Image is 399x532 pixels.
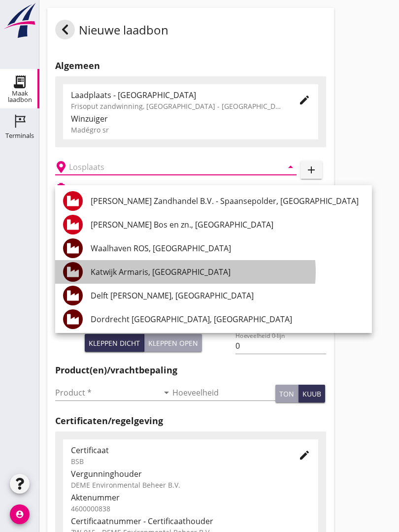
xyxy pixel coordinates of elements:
div: kuub [302,389,321,399]
input: Hoeveelheid 0-lijn [235,338,326,354]
div: Terminals [5,133,34,139]
div: Katwijk Armaris, [GEOGRAPHIC_DATA] [91,266,364,278]
div: [PERSON_NAME] Bos en zn., [GEOGRAPHIC_DATA] [91,219,364,231]
h2: Beladen vaartuig [71,183,121,192]
div: Certificaatnummer - Certificaathouder [71,515,310,527]
input: Losplaats [69,159,269,175]
div: Dordrecht [GEOGRAPHIC_DATA], [GEOGRAPHIC_DATA] [91,313,364,325]
div: Delft [PERSON_NAME], [GEOGRAPHIC_DATA] [91,290,364,301]
div: Frisoput zandwinning, [GEOGRAPHIC_DATA] - [GEOGRAPHIC_DATA]. [71,101,283,111]
h2: Algemeen [55,59,326,72]
i: arrow_drop_down [285,161,297,173]
div: Vergunninghouder [71,468,310,480]
div: Certificaat [71,444,283,456]
div: Aktenummer [71,492,310,503]
div: Madégro sr [71,125,310,135]
div: Waalhaven ROS, [GEOGRAPHIC_DATA] [91,242,364,254]
div: Kleppen open [148,338,198,348]
div: Nieuwe laadbon [55,20,168,43]
button: kuub [299,385,325,402]
i: account_circle [10,504,30,524]
button: Kleppen open [144,334,202,352]
button: Kleppen dicht [85,334,144,352]
div: Winzuiger [71,113,310,125]
input: Product * [55,385,159,400]
div: DEME Environmental Beheer B.V. [71,480,310,490]
i: add [305,164,317,176]
div: 4600000838 [71,503,310,514]
img: logo-small.a267ee39.svg [2,2,37,39]
div: ton [279,389,294,399]
h2: Product(en)/vrachtbepaling [55,364,326,377]
div: Kleppen dicht [89,338,140,348]
h2: Certificaten/regelgeving [55,414,326,428]
div: [PERSON_NAME] Zandhandel B.V. - Spaansepolder, [GEOGRAPHIC_DATA] [91,195,364,207]
div: BSB [71,456,283,466]
button: ton [275,385,299,402]
i: arrow_drop_down [161,387,172,399]
i: edit [299,449,310,461]
input: Hoeveelheid [172,385,276,400]
div: Laadplaats - [GEOGRAPHIC_DATA] [71,89,283,101]
i: edit [299,94,310,106]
